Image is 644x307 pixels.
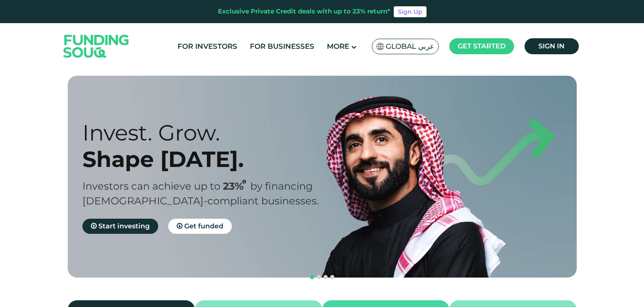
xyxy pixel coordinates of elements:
span: Start investing [98,222,150,230]
a: Sign in [525,38,579,54]
span: Global عربي [386,42,434,51]
a: For Businesses [248,40,316,53]
a: For Investors [175,40,239,53]
span: More [327,42,349,50]
span: Investors can achieve up to [82,180,220,192]
a: Sign Up [394,6,427,17]
div: Exclusive Private Credit deals with up to 23% return* [218,7,390,16]
button: navigation [315,274,322,281]
span: Get started [458,42,506,50]
span: Sign in [538,42,564,50]
button: navigation [309,274,315,281]
div: Invest. Grow. [82,119,337,146]
button: navigation [329,274,336,281]
img: SA Flag [376,43,384,50]
div: Shape [DATE]. [82,146,337,172]
a: Start investing [82,219,158,234]
a: Get funded [168,219,232,234]
span: Get funded [184,222,223,230]
img: Logo [55,25,138,67]
button: navigation [322,274,329,281]
i: 23% IRR (expected) ~ 15% Net yield (expected) [242,180,246,184]
span: 23% [223,180,250,192]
